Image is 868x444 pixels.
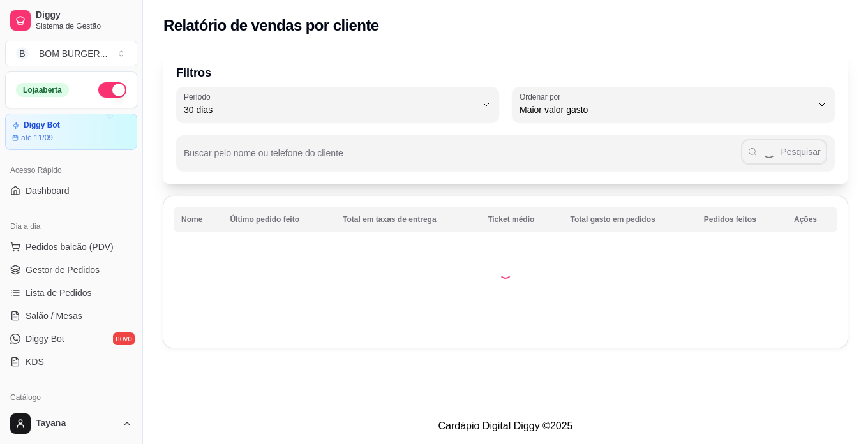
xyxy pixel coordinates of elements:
button: Alterar Status [98,82,126,98]
a: Diggy Botnovo [5,329,137,349]
button: Select a team [5,41,137,66]
button: Período30 dias [176,87,499,122]
a: Salão / Mesas [5,306,137,326]
a: KDS [5,352,137,372]
span: Pedidos balcão (PDV) [26,241,114,253]
div: Loja aberta [16,83,69,97]
span: Gestor de Pedidos [26,263,100,276]
span: Diggy [36,10,132,21]
span: Maior valor gasto [520,103,812,116]
a: Diggy Botaté 11/09 [5,114,137,150]
input: Buscar pelo nome ou telefone do cliente [184,152,741,165]
button: Ordenar porMaior valor gasto [512,87,835,122]
span: B [16,47,29,60]
span: Diggy Bot [26,332,64,345]
article: até 11/09 [21,133,53,143]
a: Gestor de Pedidos [5,260,137,280]
div: Catálogo [5,387,137,408]
p: Filtros [176,64,835,82]
span: Sistema de Gestão [36,21,132,31]
span: 30 dias [184,103,476,116]
div: Dia a dia [5,216,137,237]
article: Diggy Bot [24,121,60,130]
div: BOM BURGER ... [39,47,107,60]
a: Lista de Pedidos [5,283,137,303]
a: Dashboard [5,181,137,201]
button: Pedidos balcão (PDV) [5,237,137,257]
label: Ordenar por [520,91,565,102]
span: Dashboard [26,184,70,197]
h2: Relatório de vendas por cliente [163,15,379,36]
label: Período [184,91,214,102]
span: Tayana [36,418,117,429]
span: Salão / Mesas [26,309,82,322]
div: Acesso Rápido [5,160,137,181]
div: Loading [499,266,512,279]
span: KDS [26,355,44,368]
a: DiggySistema de Gestão [5,5,137,36]
footer: Cardápio Digital Diggy © 2025 [143,408,868,444]
span: Lista de Pedidos [26,286,92,299]
button: Tayana [5,408,137,439]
